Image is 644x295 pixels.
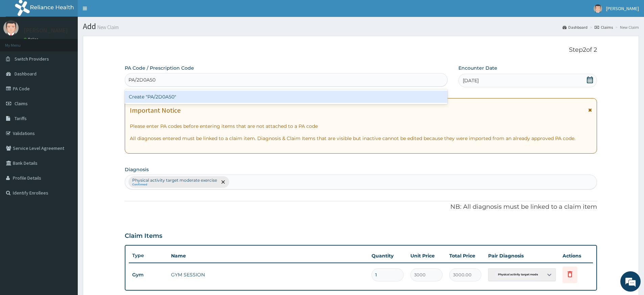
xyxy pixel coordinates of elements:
[35,38,114,47] div: Chat with us now
[15,115,27,121] span: Tariffs
[594,4,602,13] img: User Image
[130,135,592,142] p: All diagnoses entered must be linked to a claim item. Diagnosis & Claim Items that are visible bu...
[125,91,448,103] div: Create "PA/2D0A50"
[125,203,597,211] p: NB: All diagnosis must be linked to a claim item
[407,249,446,263] th: Unit Price
[458,65,497,71] label: Encounter Date
[15,56,49,62] span: Switch Providers
[111,3,127,20] div: Minimize live chat window
[446,249,485,263] th: Total Price
[15,71,37,77] span: Dashboard
[24,37,40,42] a: Online
[15,100,28,107] span: Claims
[39,85,93,154] span: We're online!
[83,22,639,31] h1: Add
[96,25,119,30] small: New Claim
[125,232,162,240] h3: Claim Items
[614,24,639,30] li: New Claim
[125,46,597,54] p: Step 2 of 2
[24,27,68,33] p: [PERSON_NAME]
[125,166,149,173] label: Diagnosis
[368,249,407,263] th: Quantity
[606,5,639,12] span: [PERSON_NAME]
[168,249,368,263] th: Name
[559,249,593,263] th: Actions
[3,185,129,208] textarea: Type your message and hit 'Enter'
[563,24,588,30] a: Dashboard
[595,24,613,30] a: Claims
[13,34,27,51] img: d_794563401_company_1708531726252_794563401
[130,123,592,130] p: Please enter PA codes before entering items that are not attached to a PA code
[129,269,168,281] td: Gym
[463,77,479,84] span: [DATE]
[3,20,19,36] img: User Image
[168,268,368,281] td: GYM SESSION
[130,107,181,114] h1: Important Notice
[125,65,194,71] label: PA Code / Prescription Code
[129,249,168,262] th: Type
[485,249,559,263] th: Pair Diagnosis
